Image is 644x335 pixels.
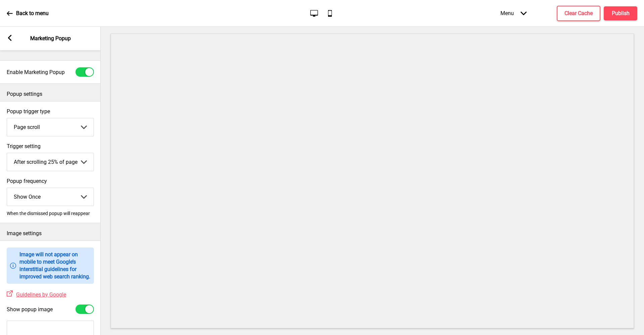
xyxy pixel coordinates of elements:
label: Popup trigger type [7,108,94,115]
label: Enable Marketing Popup [7,69,65,75]
div: Menu [494,3,533,23]
span: Guidelines by Google [16,291,66,298]
p: When the dismissed popup will reappear [7,211,94,216]
label: Trigger setting [7,143,94,149]
p: Back to menu [16,10,49,17]
button: Publish [604,6,637,20]
a: Guidelines by Google [13,291,66,298]
a: Back to menu [7,4,49,22]
p: Image will not appear on mobile to meet Google’s interstitial guidelines for improved web search ... [19,251,91,280]
p: Marketing Popup [30,35,71,42]
button: Clear Cache [557,6,600,21]
label: Show popup image [7,306,53,313]
label: Popup frequency [7,178,94,184]
h4: Publish [612,10,630,17]
p: Popup settings [7,90,94,98]
p: Image settings [7,230,94,237]
h4: Clear Cache [565,10,593,17]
